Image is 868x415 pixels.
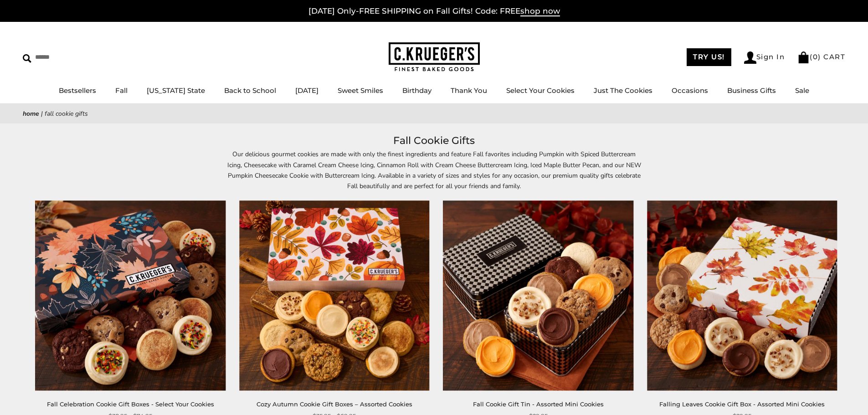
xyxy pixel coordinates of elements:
a: Birthday [402,86,431,95]
img: Fall Celebration Cookie Gift Boxes - Select Your Cookies [36,200,226,390]
span: Our delicious gourmet cookies are made with only the finest ingredients and feature Fall favorite... [227,150,641,190]
a: Sign In [744,51,785,64]
img: Falling Leaves Cookie Gift Box - Assorted Mini Cookies [647,200,837,390]
span: | [41,109,43,118]
input: Search [23,50,131,64]
a: (0) CART [797,52,845,61]
a: Sweet Smiles [338,86,383,95]
img: Account [744,51,756,64]
a: Fall Celebration Cookie Gift Boxes - Select Your Cookies [47,400,214,408]
a: Falling Leaves Cookie Gift Box - Assorted Mini Cookies [659,400,825,408]
a: Thank You [451,86,487,95]
img: Fall Cookie Gift Tin - Assorted Mini Cookies [443,200,633,390]
a: Back to School [224,86,276,95]
a: Sale [795,86,809,95]
span: 0 [813,52,818,61]
a: Cozy Autumn Cookie Gift Boxes – Assorted Cookies [257,400,412,408]
a: Fall [115,86,128,95]
a: Fall Cookie Gift Tin - Assorted Mini Cookies [473,400,604,408]
h1: Fall Cookie Gifts [36,133,832,149]
a: Bestsellers [59,86,96,95]
img: Search [23,54,31,63]
a: [DATE] [295,86,318,95]
a: Business Gifts [727,86,776,95]
a: Home [23,109,39,118]
a: Occasions [672,86,708,95]
a: Just The Cookies [594,86,652,95]
img: C.KRUEGER'S [389,42,480,72]
span: shop now [520,6,560,16]
a: Select Your Cookies [506,86,575,95]
a: TRY US! [687,48,731,66]
span: Fall Cookie Gifts [45,109,88,118]
img: Bag [797,51,810,63]
a: [US_STATE] State [147,86,205,95]
nav: breadcrumbs [23,108,845,119]
a: [DATE] Only-FREE SHIPPING on Fall Gifts! Code: FREEshop now [308,6,560,16]
img: Cozy Autumn Cookie Gift Boxes – Assorted Cookies [239,200,429,390]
